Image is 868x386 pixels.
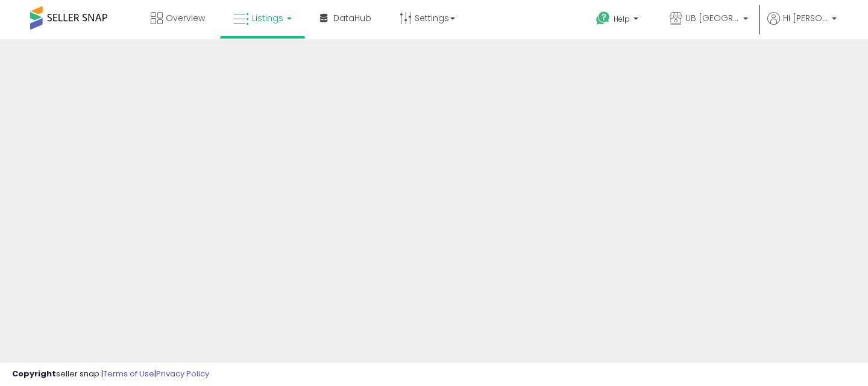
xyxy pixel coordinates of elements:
[783,12,828,24] span: Hi [PERSON_NAME]
[12,369,209,380] div: seller snap | |
[103,368,154,379] a: Terms of Use
[333,12,371,24] span: DataHub
[587,2,650,39] a: Help
[685,12,740,24] span: UB [GEOGRAPHIC_DATA]
[596,11,611,26] i: Get Help
[614,14,630,24] span: Help
[767,12,837,39] a: Hi [PERSON_NAME]
[156,368,209,379] a: Privacy Policy
[252,12,283,24] span: Listings
[12,368,56,379] strong: Copyright
[166,12,205,24] span: Overview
